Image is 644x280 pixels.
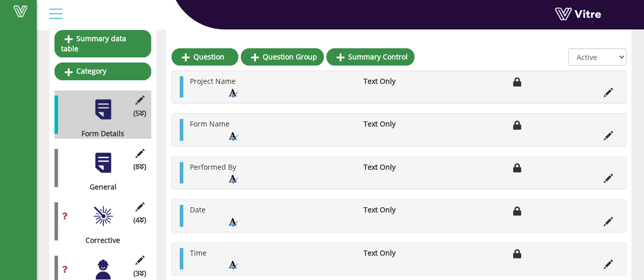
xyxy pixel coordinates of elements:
span: Performed By [190,162,236,172]
a: Summary Control [326,48,414,66]
span: Time [190,248,207,258]
li: Text Only [358,119,423,129]
div: Corrective [54,235,144,245]
div: Form Details [54,129,144,139]
div: General [54,182,144,192]
span: Project Name [190,76,236,86]
span: (4 ) [133,215,146,225]
li: Text Only [358,205,423,215]
a: Question Group [241,48,324,66]
span: (8 ) [133,162,146,172]
a: Question [172,48,238,66]
span: Date [190,205,206,214]
a: Summary data table [54,30,151,57]
span: (3 ) [133,268,146,278]
a: Category [54,63,151,80]
li: Text Only [358,248,423,258]
span: Form Name [190,119,230,129]
li: Text Only [358,76,423,86]
li: Text Only [358,162,423,172]
span: (5 ) [133,108,146,118]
